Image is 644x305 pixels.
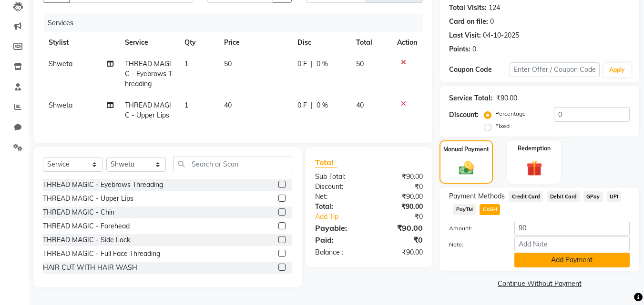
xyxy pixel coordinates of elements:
div: Net: [308,192,369,202]
img: _gift.svg [521,158,547,178]
div: ₹90.00 [369,222,430,234]
span: THREAD MAGIC - Eyebrows Threading [125,59,172,88]
input: Enter Offer / Coupon Code [510,62,600,77]
div: ₹90.00 [496,93,517,103]
span: THREAD MAGIC - Upper Lips [125,101,171,119]
span: Shweta [49,59,72,68]
div: 0 [490,17,494,27]
div: 0 [472,44,476,54]
div: ₹90.00 [369,247,430,257]
input: Search or Scan [173,157,292,171]
th: Price [218,32,292,53]
div: ₹0 [379,212,430,222]
span: | [311,100,313,110]
label: Redemption [518,144,551,153]
label: Fixed [495,122,510,130]
th: Action [391,32,423,53]
label: Note: [442,240,507,249]
input: Add Note [514,236,630,251]
input: Amount [514,221,630,236]
label: Amount: [442,224,507,233]
span: 50 [224,59,232,68]
div: ₹0 [369,234,430,246]
div: THREAD MAGIC - Forehead [43,221,130,231]
button: Add Payment [514,253,630,267]
div: 04-10-2025 [483,30,519,40]
span: Total [315,157,337,167]
div: ₹90.00 [369,202,430,212]
div: Sub Total: [308,172,369,182]
th: Qty [179,32,218,53]
div: HAIR CUT WITH HAIR WASH [43,263,137,273]
span: 0 % [317,59,328,69]
span: 50 [356,59,364,68]
div: Total Visits: [449,3,487,13]
span: Shweta [49,101,72,109]
div: Coupon Code [449,65,509,75]
span: 40 [224,101,232,109]
div: Card on file: [449,17,488,27]
span: 40 [356,101,364,109]
th: Disc [292,32,350,53]
div: Services [44,14,430,32]
span: CASH [480,204,500,215]
div: ₹0 [369,182,430,192]
span: 0 F [297,59,307,69]
button: Apply [603,63,631,77]
span: Debit Card [547,191,580,202]
div: Payable: [308,222,369,234]
span: Payment Methods [449,191,505,201]
span: Credit Card [509,191,543,202]
div: THREAD MAGIC - Full Face Threading [43,249,160,259]
div: THREAD MAGIC - Side Lock [43,235,130,245]
a: Continue Without Payment [441,279,637,289]
span: 0 % [317,100,328,110]
div: Balance : [308,247,369,257]
th: Total [350,32,392,53]
span: 1 [184,101,188,109]
div: Total: [308,202,369,212]
th: Stylist [43,32,119,53]
div: Service Total: [449,93,492,103]
span: UPI [607,191,622,202]
th: Service [119,32,179,53]
label: Percentage [495,109,526,118]
div: ₹90.00 [369,192,430,202]
div: Discount: [308,182,369,192]
a: Add Tip [308,212,379,222]
div: Paid: [308,234,369,246]
div: Points: [449,44,470,54]
div: THREAD MAGIC - Upper Lips [43,194,133,204]
div: THREAD MAGIC - Eyebrows Threading [43,180,163,190]
img: _cash.svg [454,159,479,177]
span: 0 F [297,100,307,110]
span: GPay [583,191,603,202]
span: | [311,59,313,69]
div: Discount: [449,110,479,120]
label: Manual Payment [443,145,489,154]
span: 1 [184,59,188,68]
div: Last Visit: [449,30,481,40]
span: PayTM [453,204,476,215]
div: ₹90.00 [369,172,430,182]
div: 124 [489,3,500,13]
div: THREAD MAGIC - Chin [43,207,114,217]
